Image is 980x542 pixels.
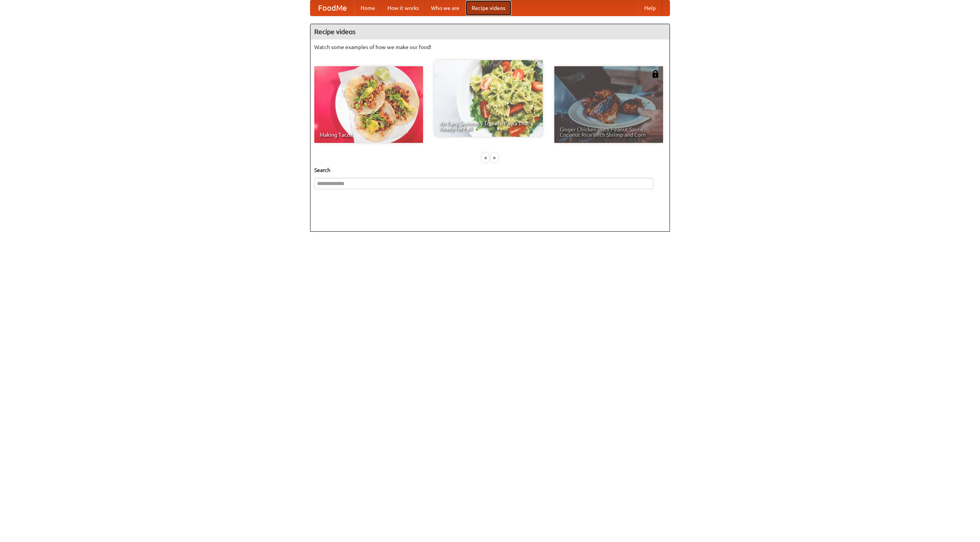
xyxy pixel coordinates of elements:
a: FoodMe [310,0,354,16]
a: How it works [381,0,425,16]
a: Home [354,0,381,16]
span: Making Tacos [320,132,418,138]
a: Making Tacos [314,66,423,143]
h5: Search [314,166,666,174]
span: An Easy, Summery Tomato Pasta That's Ready for Fall [439,121,537,131]
a: An Easy, Summery Tomato Pasta That's Ready for Fall [434,60,543,137]
a: Who we are [425,0,465,16]
img: 483408.png [652,70,659,78]
a: Recipe videos [465,0,511,16]
div: « [482,153,489,162]
h4: Recipe videos [310,24,670,39]
a: Help [638,0,662,16]
div: » [491,153,498,162]
p: Watch some examples of how we make our food! [314,43,666,51]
